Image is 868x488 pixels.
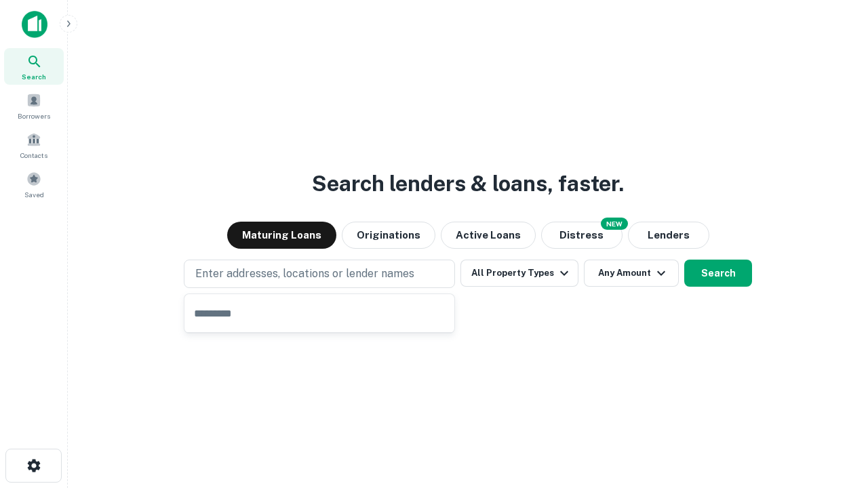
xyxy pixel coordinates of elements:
button: Search distressed loans with lien and other non-mortgage details. [541,222,623,249]
a: Saved [4,166,64,203]
button: Any Amount [584,260,679,287]
span: Saved [24,189,44,200]
button: Active Loans [441,222,536,249]
span: Borrowers [18,110,50,121]
span: Search [22,71,46,82]
span: Contacts [20,150,47,161]
a: Contacts [4,127,64,163]
img: capitalize-icon.png [22,11,47,38]
div: NEW [601,218,628,230]
button: All Property Types [460,260,578,287]
button: Maturing Loans [227,222,336,249]
p: Enter addresses, locations or lender names [195,266,414,282]
button: Lenders [628,222,709,249]
a: Search [4,48,64,85]
a: Borrowers [4,87,64,124]
button: Enter addresses, locations or lender names [184,260,455,288]
h3: Search lenders & loans, faster. [312,167,624,200]
button: Originations [342,222,435,249]
iframe: Chat Widget [800,380,868,445]
button: Search [684,260,752,287]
